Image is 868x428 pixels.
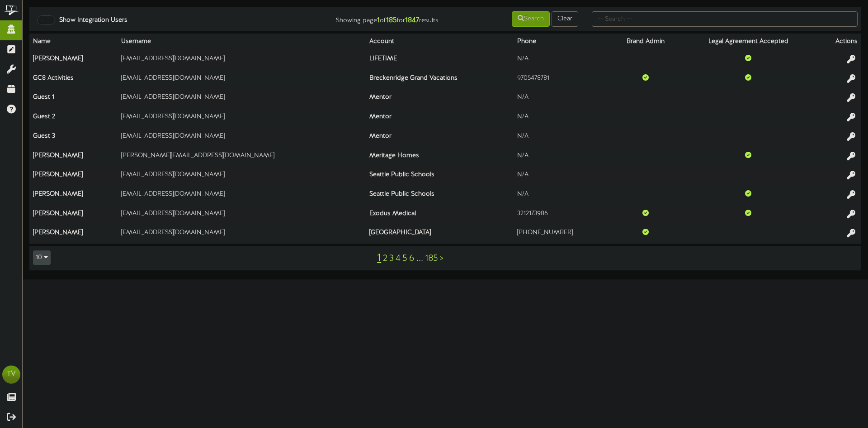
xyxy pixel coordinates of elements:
[118,225,366,244] td: [EMAIL_ADDRESS][DOMAIN_NAME]
[514,147,611,167] td: N/A
[118,34,366,50] th: Username
[514,225,611,244] td: [PHONE_NUMBER]
[514,109,611,128] td: N/A
[514,128,611,147] td: N/A
[366,34,514,50] th: Account
[377,252,381,264] a: 1
[402,254,407,264] a: 5
[118,205,366,225] td: [EMAIL_ADDRESS][DOMAIN_NAME]
[29,186,118,205] th: [PERSON_NAME]
[29,205,118,225] th: [PERSON_NAME]
[389,254,394,264] a: 3
[514,205,611,225] td: 3212173986
[33,250,51,265] button: 10
[816,34,861,50] th: Actions
[514,167,611,186] td: N/A
[592,11,858,27] input: -- Search --
[366,205,514,225] th: Exodus Medical
[440,254,443,264] a: >
[366,128,514,147] th: Mentor
[383,254,387,264] a: 2
[366,167,514,186] th: Seattle Public Schools
[366,50,514,70] th: LIFETIME
[681,34,816,50] th: Legal Agreement Accepted
[425,254,438,264] a: 185
[366,225,514,244] th: [GEOGRAPHIC_DATA]
[611,34,681,50] th: Brand Admin
[118,147,366,167] td: [PERSON_NAME][EMAIL_ADDRESS][DOMAIN_NAME]
[118,128,366,147] td: [EMAIL_ADDRESS][DOMAIN_NAME]
[118,109,366,128] td: [EMAIL_ADDRESS][DOMAIN_NAME]
[29,128,118,147] th: Guest 3
[514,34,611,50] th: Phone
[552,11,578,27] button: Clear
[396,254,401,264] a: 4
[514,89,611,109] td: N/A
[514,50,611,70] td: N/A
[29,50,118,70] th: [PERSON_NAME]
[118,50,366,70] td: [EMAIL_ADDRESS][DOMAIN_NAME]
[52,16,127,25] label: Show Integration Users
[366,70,514,89] th: Breckenridge Grand Vacations
[29,225,118,244] th: [PERSON_NAME]
[29,89,118,109] th: Guest 1
[377,16,380,24] strong: 1
[366,147,514,167] th: Meritage Homes
[118,70,366,89] td: [EMAIL_ADDRESS][DOMAIN_NAME]
[29,34,118,50] th: Name
[29,70,118,89] th: GC8 Activities
[416,254,423,264] a: ...
[514,70,611,89] td: 9705478781
[409,254,415,264] a: 6
[514,186,611,205] td: N/A
[118,167,366,186] td: [EMAIL_ADDRESS][DOMAIN_NAME]
[118,186,366,205] td: [EMAIL_ADDRESS][DOMAIN_NAME]
[29,167,118,186] th: [PERSON_NAME]
[512,11,550,27] button: Search
[29,147,118,167] th: [PERSON_NAME]
[29,109,118,128] th: Guest 2
[118,89,366,109] td: [EMAIL_ADDRESS][DOMAIN_NAME]
[386,16,397,24] strong: 185
[366,186,514,205] th: Seattle Public Schools
[366,109,514,128] th: Mentor
[405,16,419,24] strong: 1847
[306,10,445,26] div: Showing page of for results
[2,365,20,384] div: TV
[366,89,514,109] th: Mentor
